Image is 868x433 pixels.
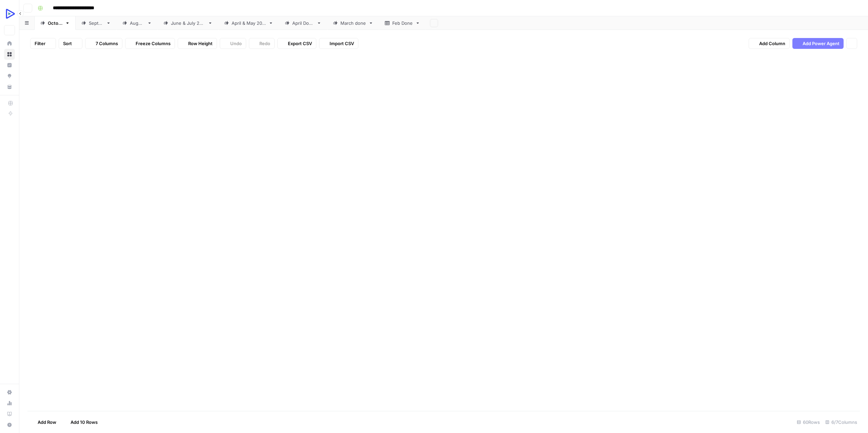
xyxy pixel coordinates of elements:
button: Redo [249,38,275,49]
a: Browse [4,49,15,60]
div: [DATE] & [DATE] [171,20,205,26]
a: [DATE] [117,16,158,30]
button: Undo [220,38,246,49]
button: Freeze Columns [125,38,175,49]
a: [DATE] & [DATE] [218,16,279,30]
a: [DATE] [76,16,117,30]
span: Row Height [188,40,213,47]
a: April Done [279,16,327,30]
span: Undo [230,40,242,47]
span: Sort [63,40,72,47]
span: Add 10 Rows [71,419,98,426]
img: OpenReplay Logo [4,8,16,20]
span: Redo [259,40,270,47]
a: Opportunities [4,71,15,81]
a: Settings [4,387,15,398]
a: Usage [4,398,15,409]
a: Home [4,38,15,49]
span: 7 Columns [96,40,118,47]
button: Add Row [27,417,60,428]
span: Import CSV [330,40,354,47]
button: Help + Support [4,419,15,430]
button: Workspace: OpenReplay [4,5,15,22]
button: Import CSV [319,38,358,49]
a: Learning Hub [4,409,15,419]
button: Filter [30,38,56,49]
div: 6/7 Columns [823,417,860,428]
span: Freeze Columns [136,40,171,47]
button: Add Column [749,38,790,49]
div: 60 Rows [794,417,823,428]
span: Add Power Agent [803,40,840,47]
a: Your Data [4,81,15,92]
div: March done [340,20,366,26]
div: Feb Done [392,20,413,26]
button: Sort [59,38,82,49]
button: Row Height [178,38,217,49]
a: March done [327,16,379,30]
a: Insights [4,60,15,71]
button: Add Power Agent [792,38,844,49]
span: Export CSV [288,40,312,47]
button: Export CSV [277,38,316,49]
div: [DATE] [48,20,62,26]
a: [DATE] & [DATE] [158,16,218,30]
span: Filter [35,40,45,47]
button: 7 Columns [85,38,122,49]
button: Add 10 Rows [60,417,102,428]
div: [DATE] [89,20,103,26]
span: Add Row [38,419,56,426]
div: April Done [292,20,314,26]
a: [DATE] [35,16,76,30]
span: Add Column [759,40,785,47]
div: [DATE] & [DATE] [232,20,266,26]
a: Feb Done [379,16,426,30]
div: [DATE] [130,20,144,26]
